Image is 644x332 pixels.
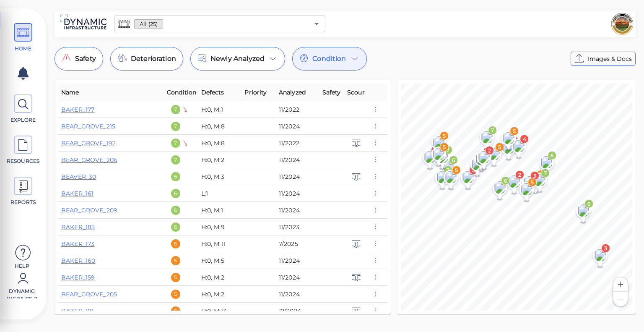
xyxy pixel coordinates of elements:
a: RESOURCES [4,136,42,165]
button: Zoom out [613,292,628,306]
div: 11/2024 [279,290,316,298]
div: 7/2025 [279,240,316,248]
span: Help [4,262,40,269]
div: 11/2024 [279,156,316,164]
text: 5 [442,144,446,150]
div: H:0, M:1 [201,206,238,214]
span: Scour [347,87,365,97]
text: 2 [518,172,521,178]
a: BEAR_GROVE_209 [61,207,117,214]
div: 12/2024 [279,307,316,315]
div: 7 [171,105,180,114]
div: 6 [171,172,180,181]
div: 5 [171,273,180,282]
a: BAKER_159 [61,274,95,281]
div: 11/2022 [279,105,316,114]
button: Zoom in [613,277,628,292]
div: H:0, M:11 [201,240,238,248]
text: 7 [544,170,547,176]
span: All (25) [135,20,163,28]
span: Analyzed [279,87,306,97]
a: BEAR_GROVE_205 [61,290,117,298]
div: 11/2024 [279,273,316,282]
text: 5 [454,167,458,173]
div: 7 [171,122,180,131]
div: 11/2022 [279,139,316,147]
div: H:0, M:2 [201,290,238,298]
span: RESOURCES [5,157,41,165]
text: 6 [551,152,554,159]
div: H:0, M:8 [201,122,238,131]
div: H:0, M:1 [201,105,238,114]
div: 5 [171,256,180,265]
span: Safety [75,54,96,64]
canvas: Map [401,84,632,311]
span: Dynamic Infra CS-2 [4,288,40,298]
span: EXPLORE [5,116,41,124]
a: BAKER_160 [61,257,95,264]
div: H:0, M:13 [201,307,238,315]
text: 5 [512,128,516,134]
iframe: Chat [608,294,638,326]
span: Images & Docs [588,54,632,64]
a: REPORTS [4,177,42,206]
div: H:0, M:5 [201,256,238,265]
a: BAKER_191 [61,307,93,315]
div: 7 [171,139,180,148]
text: 6 [504,178,507,184]
div: L:1 [201,189,238,198]
div: H:0, M:3 [201,173,238,181]
div: H:0, M:2 [201,273,238,282]
div: 6 [171,189,180,198]
div: 11/2024 [279,122,316,131]
span: HOME [5,45,41,52]
a: BAKER_185 [61,223,95,231]
span: Name [61,87,79,97]
a: BEAR_GROVE_192 [61,139,116,147]
a: BAKER_161 [61,190,93,197]
a: HOME [4,23,42,52]
text: 3 [533,173,536,179]
a: BEAR_GROVE_206 [61,156,117,164]
div: H:0, M:9 [201,223,238,231]
a: EXPLORE [4,94,42,124]
span: Condition [167,87,201,97]
text: 2 [488,147,491,154]
div: 5 [171,290,180,299]
div: 11/2024 [279,189,316,198]
span: Priority [244,87,267,97]
div: H:0, M:2 [201,156,238,164]
span: REPORTS [5,199,41,206]
a: BAKER_173 [61,240,94,248]
button: Open [311,18,322,30]
text: 6 [587,201,591,207]
button: Images & Docs [571,52,636,66]
div: 11/2024 [279,256,316,265]
div: 11/2023 [279,223,316,231]
span: Defects [201,87,224,97]
a: BEAR_GROVE_215 [61,123,115,130]
span: Condition [312,54,346,64]
div: 5 [171,306,180,316]
div: 6 [171,206,180,215]
a: BEAVER_30 [61,173,96,180]
div: 6 [171,222,180,232]
div: 11/2024 [279,206,316,214]
div: 7 [171,155,180,165]
span: Newly Analyzed [210,54,265,64]
text: 5 [442,133,446,139]
div: 5 [171,239,180,248]
span: Safety [322,87,341,97]
text: 4 [522,136,526,142]
div: 11/2024 [279,173,316,181]
img: sort_z_to_a [196,90,201,95]
text: 7 [491,127,494,133]
span: Deterioration [131,54,176,64]
a: BAKER_177 [61,106,94,113]
div: H:0, M:8 [201,139,238,147]
text: 5 [530,179,534,186]
text: 3 [604,245,607,251]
